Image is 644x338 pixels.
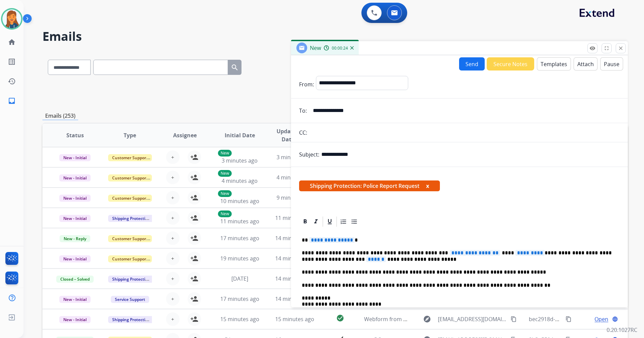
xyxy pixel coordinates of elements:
[108,316,154,323] span: Shipping Protection
[108,235,152,242] span: Customer Support
[190,173,198,181] mat-icon: person_add
[349,217,359,227] div: Bullet List
[299,129,307,137] p: CC:
[111,296,149,303] span: Service Support
[600,57,623,71] button: Pause
[364,315,517,323] span: Webform from [EMAIL_ADDRESS][DOMAIN_NAME] on [DATE]
[218,210,232,217] p: New
[171,275,174,283] span: +
[190,295,198,303] mat-icon: person_add
[594,315,608,323] span: Open
[537,57,571,71] button: Templates
[220,255,259,262] span: 19 minutes ago
[171,234,174,242] span: +
[612,316,618,322] mat-icon: language
[222,177,258,185] span: 4 minutes ago
[42,30,628,43] h2: Emails
[166,312,180,326] button: +
[275,255,314,262] span: 14 minutes ago
[8,77,16,85] mat-icon: history
[166,231,180,245] button: +
[166,272,180,285] button: +
[299,80,314,88] p: From:
[277,174,313,181] span: 4 minutes ago
[299,180,440,191] span: Shipping Protection: Police Report Request
[59,316,91,323] span: New - Initial
[275,234,314,242] span: 14 minutes ago
[275,295,314,303] span: 14 minutes ago
[529,315,631,323] span: bec2918d-cf50-44df-bac2-e5007939a7de
[173,131,197,139] span: Assignee
[56,276,94,283] span: Closed – Solved
[190,214,198,222] mat-icon: person_add
[275,275,314,282] span: 14 minutes ago
[574,57,598,71] button: Attach
[42,112,78,120] p: Emails (253)
[8,97,16,105] mat-icon: inbox
[171,214,174,222] span: +
[426,182,429,190] button: x
[618,45,624,51] mat-icon: close
[277,194,313,201] span: 9 minutes ago
[171,194,174,202] span: +
[607,326,637,334] p: 0.20.1027RC
[190,275,198,283] mat-icon: person_add
[166,191,180,204] button: +
[299,150,319,159] p: Subject:
[59,195,91,202] span: New - Initial
[59,154,91,161] span: New - Initial
[59,255,91,262] span: New - Initial
[2,9,21,28] img: avatar
[311,217,321,227] div: Italic
[220,295,259,303] span: 17 minutes ago
[166,171,180,184] button: +
[190,315,198,323] mat-icon: person_add
[59,215,91,222] span: New - Initial
[108,215,154,222] span: Shipping Protection
[277,153,313,161] span: 3 minutes ago
[218,170,232,177] p: New
[171,254,174,262] span: +
[8,58,16,66] mat-icon: list_alt
[423,315,431,323] mat-icon: explore
[190,254,198,262] mat-icon: person_add
[171,173,174,181] span: +
[511,316,517,322] mat-icon: content_copy
[166,292,180,306] button: +
[166,150,180,164] button: +
[190,234,198,242] mat-icon: person_add
[231,63,239,72] mat-icon: search
[336,314,344,322] mat-icon: check_circle
[171,315,174,323] span: +
[108,276,154,283] span: Shipping Protection
[300,217,310,227] div: Bold
[108,255,152,262] span: Customer Support
[59,174,91,181] span: New - Initial
[299,107,307,115] p: To:
[59,296,91,303] span: New - Initial
[171,295,174,303] span: +
[275,315,314,323] span: 15 minutes ago
[190,194,198,202] mat-icon: person_add
[566,316,572,322] mat-icon: content_copy
[231,275,248,282] span: [DATE]
[66,131,84,139] span: Status
[310,44,321,52] span: New
[273,127,303,143] span: Updated Date
[218,150,232,157] p: New
[487,57,534,71] button: Secure Notes
[220,218,259,225] span: 11 minutes ago
[225,131,255,139] span: Initial Date
[222,157,258,164] span: 3 minutes ago
[218,190,232,197] p: New
[190,153,198,161] mat-icon: person_add
[220,197,259,205] span: 10 minutes ago
[166,211,180,225] button: +
[220,234,259,242] span: 17 minutes ago
[60,235,90,242] span: New - Reply
[108,154,152,161] span: Customer Support
[459,57,485,71] button: Send
[339,217,349,227] div: Ordered List
[589,45,595,51] mat-icon: remove_red_eye
[438,315,507,323] span: [EMAIL_ADDRESS][DOMAIN_NAME]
